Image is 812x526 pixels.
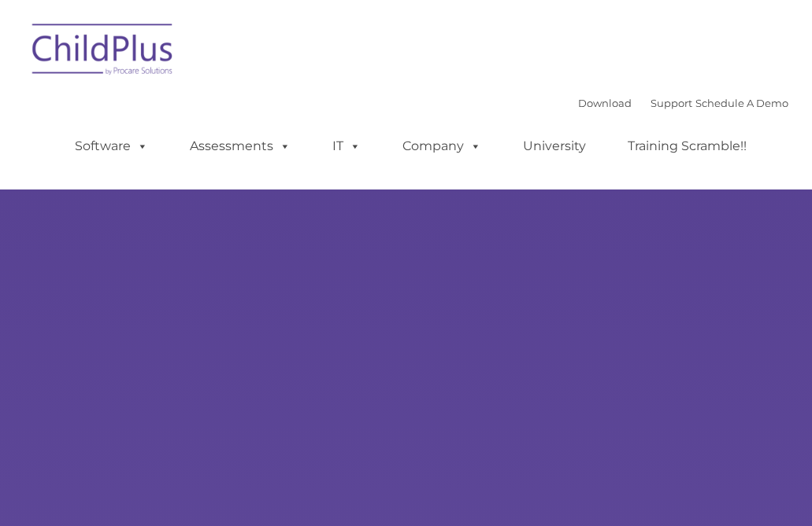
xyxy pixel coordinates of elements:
[578,97,788,109] font: |
[578,97,632,109] a: Download
[317,131,376,162] a: IT
[695,97,788,109] a: Schedule A Demo
[59,131,164,162] a: Software
[387,131,497,162] a: Company
[507,131,602,162] a: University
[651,97,692,109] a: Support
[174,131,306,162] a: Assessments
[612,131,762,162] a: Training Scramble!!
[24,13,182,91] img: ChildPlus by Procare Solutions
